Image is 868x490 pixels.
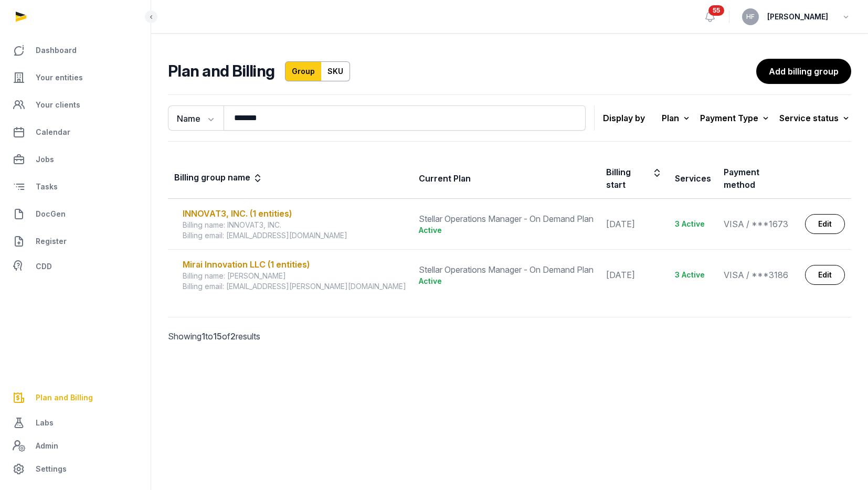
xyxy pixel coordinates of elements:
[36,440,58,452] span: Admin
[8,38,142,63] a: Dashboard
[213,331,222,342] span: 15
[36,153,54,166] span: Jobs
[183,230,406,241] div: Billing email: [EMAIL_ADDRESS][DOMAIN_NAME]
[606,166,662,191] div: Billing start
[174,171,263,186] div: Billing group name
[708,5,724,16] span: 55
[805,265,845,285] a: Edit
[675,219,711,229] div: 3 Active
[419,276,594,286] div: Active
[8,65,142,90] a: Your entities
[8,256,142,277] a: CDD
[168,317,326,355] p: Showing to of results
[36,235,67,248] span: Register
[8,201,142,227] a: DocGen
[603,110,645,126] p: Display by
[675,270,711,280] div: 3 Active
[168,105,224,131] button: Name
[183,207,406,220] div: INNOVAT3, INC. (1 entities)
[8,120,142,145] a: Calendar
[8,229,142,254] a: Register
[36,260,52,273] span: CDD
[8,435,142,456] a: Admin
[168,61,274,81] h2: Plan and Billing
[419,212,594,225] div: Stellar Operations Manager - On Demand Plan
[36,463,67,475] span: Settings
[36,71,83,84] span: Your entities
[202,331,205,342] span: 1
[742,8,759,25] button: HF
[779,111,851,125] div: Service status
[8,92,142,118] a: Your clients
[321,61,350,81] a: SKU
[285,61,322,81] a: Group
[662,111,692,125] div: Plan
[8,410,142,435] a: Labs
[230,331,236,342] span: 2
[183,281,406,292] div: Billing email: [EMAIL_ADDRESS][PERSON_NAME][DOMAIN_NAME]
[36,99,80,111] span: Your clients
[183,258,406,271] div: Mirai Innovation LLC (1 entities)
[183,271,406,281] div: Billing name: [PERSON_NAME]
[36,417,54,429] span: Labs
[36,44,77,57] span: Dashboard
[419,263,594,276] div: Stellar Operations Manager - On Demand Plan
[8,385,142,410] a: Plan and Billing
[8,456,142,482] a: Settings
[724,166,792,191] div: Payment method
[183,220,406,230] div: Billing name: INNOVAT3, INC.
[419,225,594,236] div: Active
[419,172,471,185] div: Current Plan
[746,14,755,20] span: HF
[675,172,711,185] div: Services
[36,208,66,220] span: DocGen
[36,180,58,193] span: Tasks
[767,10,828,23] span: [PERSON_NAME]
[700,111,771,125] div: Payment Type
[600,250,669,301] td: [DATE]
[756,59,851,84] a: Add billing group
[8,147,142,172] a: Jobs
[36,391,93,404] span: Plan and Billing
[8,174,142,199] a: Tasks
[36,126,70,139] span: Calendar
[600,199,669,250] td: [DATE]
[805,214,845,234] a: Edit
